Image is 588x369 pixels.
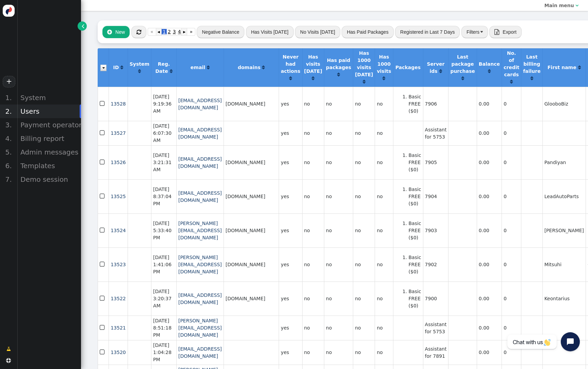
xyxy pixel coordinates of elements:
td: no [302,316,324,340]
a:  [289,76,292,81]
a: [PERSON_NAME][EMAIL_ADDRESS][DOMAIN_NAME] [178,221,222,240]
span:  [6,358,11,363]
td: no [302,87,324,121]
a:  [78,21,87,31]
span:  [100,99,106,108]
span: Click to sort [312,76,314,81]
a: 13522 [111,296,126,301]
li: Basic FREE ($0) [409,186,421,207]
span: 3 [172,29,177,34]
a: [EMAIL_ADDRESS][DOMAIN_NAME] [178,292,222,305]
div: System [17,91,81,105]
span: 1 [162,29,167,34]
a:  [337,72,340,77]
a:  [439,68,442,74]
td: no [324,247,353,282]
td: Keontarius [542,282,586,316]
td: no [324,316,353,340]
span: Click to sort [510,79,513,84]
a: [EMAIL_ADDRESS][DOMAIN_NAME] [178,127,222,140]
td: no [353,316,375,340]
td: 0.00 [477,87,502,121]
td: 0 [502,340,521,365]
span:  [494,29,499,35]
td: no [324,282,353,316]
td: no [324,213,353,247]
b: Has 1000 visits [377,54,391,74]
li: Basic FREE ($0) [409,220,421,241]
td: 0 [502,121,521,145]
button: Registered in Last 7 Days [395,26,460,38]
b: Has paid packages [326,58,351,70]
span: Click to sort [337,72,340,77]
a: 13527 [111,130,126,136]
span:  [100,348,106,357]
td: 0.00 [477,213,502,247]
td: no [353,340,375,365]
td: yes [279,121,302,145]
td: no [324,340,353,365]
button: No Visits [DATE] [295,26,340,38]
b: No. of credit cards [504,50,519,77]
td: no [375,340,393,365]
a: 13520 [111,350,126,355]
div: Billing report [17,132,81,145]
td: [DOMAIN_NAME] [224,87,279,121]
button: Has Visits [DATE] [246,26,294,38]
span: Click to sort [207,65,210,70]
td: LeadAutoParts [542,179,586,213]
td: 0.00 [477,145,502,179]
button:  [131,26,146,38]
span: Click to sort [170,69,173,74]
b: Server ids [427,61,444,74]
td: no [324,145,353,179]
img: icon_dropdown_trigger.png [100,65,107,71]
td: yes [279,179,302,213]
a: [EMAIL_ADDRESS][DOMAIN_NAME] [178,346,222,359]
span:  [82,22,84,30]
a:  [461,76,464,81]
span: 13526 [111,160,126,165]
span:  [100,158,106,167]
li: Basic FREE ($0) [409,288,421,309]
b: Has visits [DATE] [304,54,322,74]
td: no [375,179,393,213]
a:  [170,68,173,74]
td: no [302,213,324,247]
a: ▸ [181,28,187,36]
a: » [187,28,195,36]
td: 0 [502,87,521,121]
div: Payment operators [17,118,81,132]
span: Click to sort [382,76,385,81]
span:  [100,192,106,201]
a:  [578,65,581,70]
b: First name [548,65,576,70]
a: [EMAIL_ADDRESS][DOMAIN_NAME] [178,156,222,169]
span:  [100,323,106,332]
span: Export [503,29,516,35]
a:  [138,68,141,74]
a: 13524 [111,228,126,233]
td: [DOMAIN_NAME] [224,247,279,282]
span: [DATE] 3:21:31 AM [153,153,171,172]
span: Click to sort [461,76,464,81]
td: no [324,121,353,145]
div: Demo session [17,173,81,186]
td: no [353,179,375,213]
b: Reg. Date [155,61,170,74]
td: Pandiyan [542,145,586,179]
li: Basic FREE ($0) [409,254,421,275]
a: 13521 [111,325,126,331]
button: New [102,26,130,38]
td: no [375,316,393,340]
span: [DATE] 1:04:28 PM [153,342,171,362]
td: no [353,145,375,179]
td: [DOMAIN_NAME] [224,213,279,247]
span: [DATE] 5:33:40 PM [153,221,171,240]
td: yes [279,282,302,316]
span: 13525 [111,194,126,199]
td: no [375,121,393,145]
